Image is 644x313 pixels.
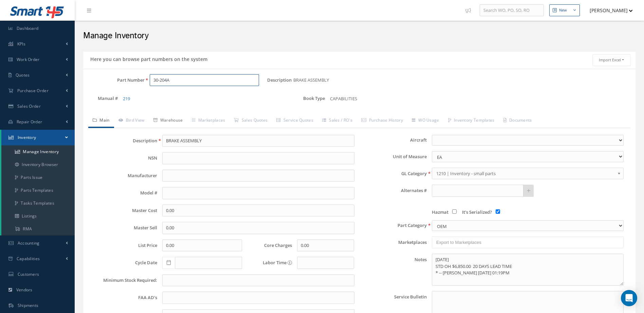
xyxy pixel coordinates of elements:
[17,25,39,31] span: Dashboard
[90,295,157,300] label: FAA AD's
[621,290,637,306] div: Open Intercom Messenger
[229,114,272,128] a: Sales Quotes
[357,114,407,128] a: Purchase History
[17,256,40,262] span: Capabilities
[318,114,357,128] a: Sales / RO's
[18,240,40,246] span: Accounting
[17,57,40,62] span: Work Order
[360,223,427,228] label: Part Category
[330,96,357,102] span: CAPABILITIES
[1,145,75,158] a: Manage Inventory
[360,254,427,286] label: Notes
[360,138,427,143] label: Aircraft
[18,134,36,140] span: Inventory
[272,114,318,128] a: Service Quotes
[480,4,544,17] input: Search WO, PO, SO, RO
[444,114,499,128] a: Inventory Templates
[247,243,292,248] label: Core Charges
[90,138,157,143] label: Description
[83,31,636,41] h2: Manage Inventory
[360,154,427,159] label: Unit of Measure
[88,114,114,128] a: Main
[432,254,624,286] textarea: Notes
[247,260,292,265] label: Labor Time
[1,184,75,197] a: Parts Templates
[90,225,157,230] label: Master Sell
[499,114,536,128] a: Documents
[90,260,157,265] label: Cycle Date
[360,188,427,193] label: Alternates #
[1,197,75,210] a: Tasks Templates
[90,278,157,283] label: Minimum Stock Required:
[360,240,427,245] label: Marketplaces
[452,209,457,214] input: Hazmat
[436,169,615,178] span: 1210 | Inventory - small parts
[90,173,157,178] label: Manufacturer
[18,302,39,308] span: Shipments
[17,119,42,125] span: Repair Order
[407,114,444,128] a: WO Usage
[16,287,33,293] span: Vendors
[290,94,325,102] label: Book Type
[559,7,567,13] div: New
[17,88,49,93] span: Purchase Order
[123,96,130,102] a: 219
[432,209,448,215] span: Hazmat
[90,190,157,195] label: Model #
[18,271,39,277] span: Customers
[360,171,427,176] label: GL Category
[496,209,500,214] input: It's Serialized?
[17,103,41,109] span: Sales Order
[583,4,633,17] button: [PERSON_NAME]
[462,209,492,215] span: It's Serialized?
[90,208,157,213] label: Master Cost
[1,210,75,223] a: Listings
[187,114,230,128] a: Marketplaces
[592,54,630,66] button: Import Excel
[90,243,157,248] label: List Price
[293,74,332,86] span: BRAKE ASSEMBLY
[114,114,149,128] a: Bird View
[149,114,187,128] a: Warehouse
[1,130,75,145] a: Inventory
[88,54,207,62] h5: Here you can browse part numbers on the system
[1,171,75,184] a: Parts Issue
[1,223,75,235] a: RMA
[17,41,25,47] span: KPIs
[267,78,292,83] label: Description
[83,94,118,102] label: Manual #
[16,72,30,78] span: Quotes
[83,78,145,83] label: Part Number
[549,4,580,16] button: New
[1,158,75,171] a: Inventory Browser
[90,155,157,161] label: NSN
